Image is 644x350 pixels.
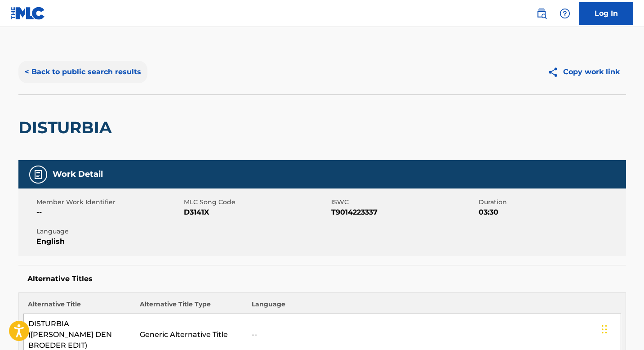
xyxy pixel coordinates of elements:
[27,274,617,283] h5: Alternative Titles
[556,4,574,22] div: Help
[184,197,329,207] span: MLC Song Code
[560,8,570,19] img: help
[23,300,135,314] th: Alternative Title
[579,2,633,25] a: Log In
[135,300,247,314] th: Alternative Title Type
[331,207,476,218] span: T9014223337
[599,307,644,350] iframe: Chat Widget
[53,169,103,179] h5: Work Detail
[184,207,329,218] span: D3141X
[479,207,624,218] span: 03:30
[36,197,182,207] span: Member Work Identifier
[541,61,626,83] button: Copy work link
[36,236,182,247] span: English
[247,300,621,314] th: Language
[547,67,563,78] img: Copy work link
[536,8,547,19] img: search
[533,4,551,22] a: Public Search
[36,207,182,218] span: --
[331,197,476,207] span: ISWC
[33,169,44,180] img: Work Detail
[602,316,607,343] div: Drag
[11,7,45,20] img: MLC Logo
[18,61,147,83] button: < Back to public search results
[479,197,624,207] span: Duration
[36,227,182,236] span: Language
[18,117,116,138] h2: DISTURBIA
